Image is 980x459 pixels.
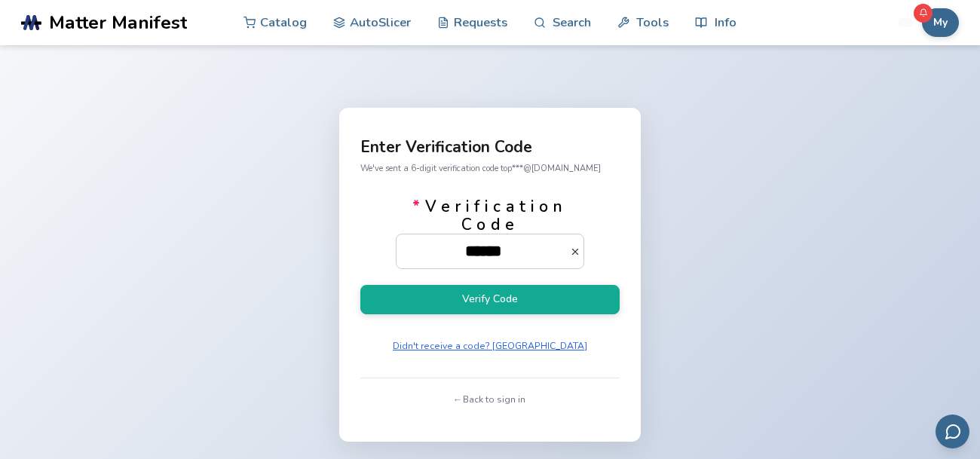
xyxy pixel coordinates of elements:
input: *Verification Code [397,234,570,268]
button: Didn't receive a code? [GEOGRAPHIC_DATA] [387,335,593,356]
p: Enter Verification Code [360,139,620,155]
button: *Verification Code [570,246,584,257]
label: Verification Code [396,197,584,268]
button: My [922,8,959,37]
button: ← Back to sign in [449,389,530,410]
span: Matter Manifest [49,12,187,33]
button: Send feedback via email [936,415,969,448]
button: Verify Code [360,285,620,314]
p: We've sent a 6-digit verification code to p***@[DOMAIN_NAME] [360,161,620,176]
